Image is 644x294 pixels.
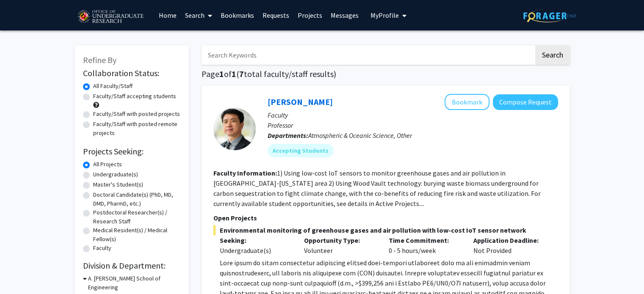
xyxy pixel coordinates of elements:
span: 7 [239,69,244,79]
div: 0 - 5 hours/week [382,235,467,256]
a: [PERSON_NAME] [268,96,333,107]
span: 1 [232,69,236,79]
p: Opportunity Type: [304,235,376,245]
iframe: Chat [6,256,36,288]
h2: Collaboration Status: [83,68,180,78]
label: Undergraduate(s) [93,170,138,179]
span: Atmospheric & Oceanic Science, Other [308,131,412,140]
span: My Profile [370,11,399,19]
p: Application Deadline: [473,235,545,245]
a: Projects [293,0,326,30]
button: Add Ning Zeng to Bookmarks [445,94,489,110]
div: Volunteer [298,235,382,256]
div: Undergraduate(s) [220,245,292,256]
a: Bookmarks [216,0,258,30]
button: Search [535,45,570,65]
img: University of Maryland Logo [75,6,146,27]
label: Doctoral Candidate(s) (PhD, MD, DMD, PharmD, etc.) [93,190,180,208]
label: Postdoctoral Researcher(s) / Research Staff [93,208,180,226]
h2: Division & Department: [83,261,180,271]
p: Professor [268,120,558,130]
label: Faculty [93,244,111,253]
mat-chip: Accepting Students [268,144,334,157]
b: Departments: [268,131,308,140]
p: Open Projects [213,213,558,223]
h1: Page of ( total faculty/staff results) [202,69,570,79]
button: Compose Request to Ning Zeng [493,94,558,110]
a: Home [155,0,181,30]
label: Master's Student(s) [93,180,143,189]
p: Time Commitment: [389,235,461,245]
p: Faculty [268,110,558,120]
a: Messages [326,0,363,30]
label: Medical Resident(s) / Medical Fellow(s) [93,226,180,244]
div: Not Provided [467,235,552,256]
h3: A. [PERSON_NAME] School of Engineering [88,274,180,292]
a: Search [181,0,216,30]
img: ForagerOne Logo [523,9,576,22]
label: All Faculty/Staff [93,82,133,91]
span: Refine By [83,55,116,65]
h2: Projects Seeking: [83,146,180,157]
input: Search Keywords [202,45,534,65]
b: Faculty Information: [213,169,277,177]
label: All Projects [93,160,122,169]
label: Faculty/Staff with posted projects [93,110,180,118]
label: Faculty/Staff accepting students [93,92,176,101]
p: Seeking: [220,235,292,245]
span: Environmental monitoring of greenhouse gases and air pollution with low-cost IoT sensor network [213,225,558,235]
a: Requests [258,0,293,30]
label: Faculty/Staff with posted remote projects [93,120,180,137]
span: 1 [219,69,224,79]
fg-read-more: 1) Using low-cost IoT sensors to monitor greenhouse gases and air pollution in [GEOGRAPHIC_DATA]-... [213,169,541,208]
